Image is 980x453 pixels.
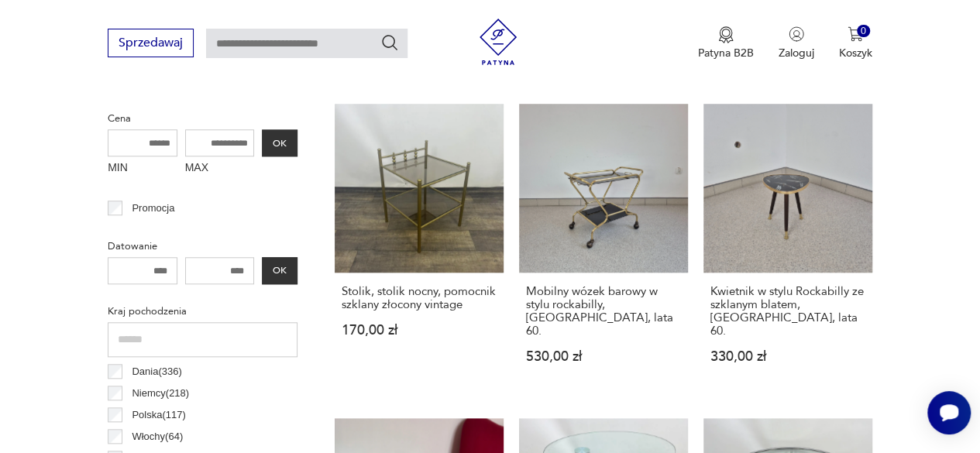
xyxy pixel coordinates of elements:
[839,26,872,60] button: 0Koszyk
[475,19,521,65] img: Patyna - sklep z meblami i dekoracjami vintage
[703,104,872,393] a: Kwietnik w stylu Rockabilly ze szklanym blatem, Niemcy, lata 60.Kwietnik w stylu Rockabilly ze sz...
[108,110,297,127] p: Cena
[342,324,497,337] p: 170,00 zł
[108,303,297,320] p: Kraj pochodzenia
[848,26,863,42] img: Ikona koszyka
[262,257,297,284] button: OK
[857,25,870,38] div: 0
[718,26,734,43] img: Ikona medalu
[335,104,504,393] a: Stolik, stolik nocny, pomocnik szklany złocony vintageStolik, stolik nocny, pomocnik szklany złoc...
[132,428,183,445] p: Włochy ( 64 )
[698,46,754,60] p: Patyna B2B
[526,285,681,338] h3: Mobilny wózek barowy w stylu rockabilly, [GEOGRAPHIC_DATA], lata 60.
[789,26,804,42] img: Ikonka użytkownika
[779,46,814,60] p: Zaloguj
[132,200,174,217] p: Promocja
[698,26,754,60] button: Patyna B2B
[132,363,181,380] p: Dania ( 336 )
[262,129,297,156] button: OK
[710,285,865,338] h3: Kwietnik w stylu Rockabilly ze szklanym blatem, [GEOGRAPHIC_DATA], lata 60.
[710,350,865,363] p: 330,00 zł
[108,39,194,50] a: Sprzedawaj
[519,104,688,393] a: Mobilny wózek barowy w stylu rockabilly, Niemcy, lata 60.Mobilny wózek barowy w stylu rockabilly,...
[132,385,189,402] p: Niemcy ( 218 )
[779,26,814,60] button: Zaloguj
[698,26,754,60] a: Ikona medaluPatyna B2B
[108,238,297,255] p: Datowanie
[342,285,497,311] h3: Stolik, stolik nocny, pomocnik szklany złocony vintage
[185,156,255,181] label: MAX
[380,33,399,52] button: Szukaj
[839,46,872,60] p: Koszyk
[526,350,681,363] p: 530,00 zł
[132,407,185,424] p: Polska ( 117 )
[108,156,177,181] label: MIN
[927,391,971,434] iframe: Smartsupp widget button
[108,29,194,57] button: Sprzedawaj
